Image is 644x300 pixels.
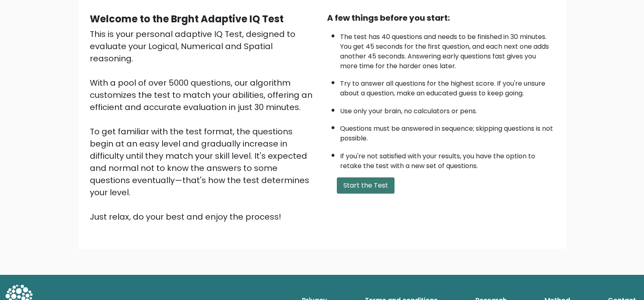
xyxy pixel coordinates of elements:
li: Use only your brain, no calculators or pens. [340,102,555,116]
div: This is your personal adaptive IQ Test, designed to evaluate your Logical, Numerical and Spatial ... [90,28,317,223]
div: A few things before you start: [327,12,555,24]
li: Questions must be answered in sequence; skipping questions is not possible. [340,120,555,143]
button: Start the Test [337,177,395,194]
b: Welcome to the Brght Adaptive IQ Test [90,12,284,26]
li: Try to answer all questions for the highest score. If you're unsure about a question, make an edu... [340,75,555,98]
li: The test has 40 questions and needs to be finished in 30 minutes. You get 45 seconds for the firs... [340,28,555,71]
li: If you're not satisfied with your results, you have the option to retake the test with a new set ... [340,147,555,171]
